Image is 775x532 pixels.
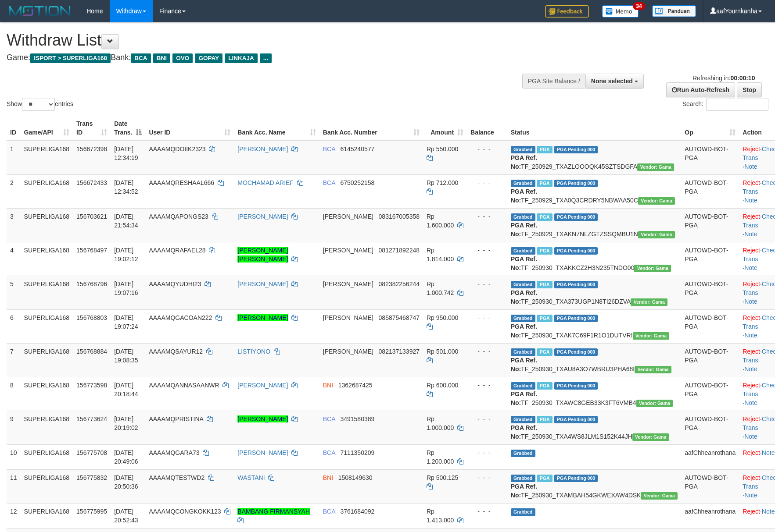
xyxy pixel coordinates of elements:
span: Rp 1.000.000 [427,415,454,431]
a: Reject [743,314,760,321]
th: ID [7,116,21,141]
div: - - - [470,347,504,356]
span: PGA Pending [554,213,598,221]
span: Copy 7111350209 to clipboard [340,449,374,456]
div: - - - [470,178,504,187]
span: Grabbed [511,213,535,221]
span: BCA [131,53,151,63]
strong: 00:00:10 [730,74,755,82]
td: AUTOWD-BOT-PGA [681,377,739,411]
a: Reject [743,382,760,389]
span: [DATE] 20:49:06 [114,449,138,465]
span: Copy 1508149630 to clipboard [338,474,373,481]
span: GOPAY [195,53,222,63]
div: - - - [470,145,504,153]
td: 11 [7,469,21,503]
span: Vendor URL: https://trx31.1velocity.biz [636,400,673,407]
span: Rp 712.000 [427,179,458,186]
div: - - - [470,246,504,255]
td: aafChheanrothana [681,503,739,528]
span: Grabbed [511,247,535,255]
td: 2 [7,174,21,208]
span: ISPORT > SUPERLIGA168 [30,53,111,63]
span: Copy 085875468747 to clipboard [379,314,420,321]
span: ... [260,53,272,63]
span: Copy 083167005358 to clipboard [379,213,420,220]
td: 12 [7,503,21,528]
b: PGA Ref. No: [511,483,537,499]
span: [PERSON_NAME] [323,280,373,287]
a: Note [744,264,757,271]
span: Copy 3761684092 to clipboard [340,508,374,515]
b: PGA Ref. No: [511,390,537,406]
span: AAAAMQPRISTINA [149,415,203,422]
td: 7 [7,343,21,377]
span: BNI [323,474,333,481]
a: Reject [743,449,760,456]
div: - - - [470,381,504,390]
span: Vendor URL: https://trx31.1velocity.biz [634,265,671,272]
span: LINKAJA [225,53,258,63]
a: Reject [743,508,760,515]
span: AAAAMQTESTWD2 [149,474,205,481]
input: Search: [706,98,768,111]
td: AUTOWD-BOT-PGA [681,276,739,309]
span: BCA [323,508,335,515]
span: PGA Pending [554,180,598,187]
span: Copy 081271892248 to clipboard [379,247,420,254]
span: 156768803 [76,314,107,321]
span: AAAAMQGACOAN222 [149,314,212,321]
a: LISTIYONO [237,348,270,355]
span: AAAAMQYUDHI23 [149,280,201,287]
span: Grabbed [511,146,535,153]
span: 156775708 [76,449,107,456]
label: Show entries [7,98,73,111]
td: AUTOWD-BOT-PGA [681,208,739,242]
td: 10 [7,444,21,469]
div: - - - [470,313,504,322]
span: 156775995 [76,508,107,515]
span: [DATE] 21:54:34 [114,213,138,229]
td: SUPERLIGA168 [21,141,73,175]
span: PGA Pending [554,348,598,356]
span: PGA Pending [554,382,598,390]
label: Search: [682,98,768,111]
span: 156703621 [76,213,107,220]
td: 9 [7,411,21,444]
span: Grabbed [511,450,535,457]
div: - - - [470,415,504,423]
span: PGA Pending [554,416,598,423]
span: Marked by aafchhiseyha [537,213,552,221]
td: 3 [7,208,21,242]
b: PGA Ref. No: [511,357,537,372]
td: TF_250930_TXAU8A3O7WBRU3PHA68I [507,343,682,377]
div: PGA Site Balance / [522,74,585,89]
a: Note [744,399,757,406]
span: 34 [633,2,645,10]
span: Marked by aafsoumeymey [537,315,552,322]
span: Grabbed [511,508,535,516]
th: Status [507,116,682,141]
td: SUPERLIGA168 [21,411,73,444]
span: AAAAMQGARA73 [149,449,199,456]
span: Rp 1.200.000 [427,449,454,465]
td: AUTOWD-BOT-PGA [681,343,739,377]
td: 6 [7,309,21,343]
span: Rp 1.600.000 [427,213,454,229]
td: TF_250929_TXA0Q3CRDRY5NBWAA50C [507,174,682,208]
div: - - - [470,448,504,457]
span: None selected [591,78,633,85]
div: - - - [470,507,504,516]
b: PGA Ref. No: [511,154,537,170]
span: [PERSON_NAME] [323,348,373,355]
span: Marked by aafsoumeymey [537,348,552,356]
td: SUPERLIGA168 [21,343,73,377]
span: AAAAMQAPONGS23 [149,213,208,220]
span: Copy 3491580389 to clipboard [340,415,374,422]
span: Copy 082382256244 to clipboard [379,280,420,287]
a: Reject [743,280,760,287]
td: AUTOWD-BOT-PGA [681,242,739,276]
td: AUTOWD-BOT-PGA [681,469,739,503]
a: [PERSON_NAME] [237,314,288,321]
span: Grabbed [511,348,535,356]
